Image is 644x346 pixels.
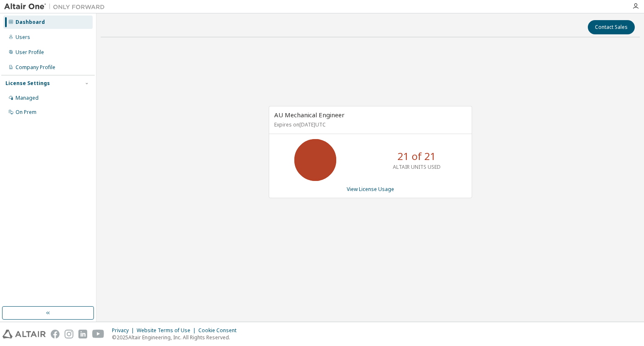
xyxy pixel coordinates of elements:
[92,330,104,338] img: youtube.svg
[51,330,60,338] img: facebook.svg
[274,111,345,119] span: AU Mechanical Engineer
[16,34,30,41] div: Users
[16,19,45,26] div: Dashboard
[16,64,55,71] div: Company Profile
[274,121,465,128] p: Expires on [DATE] UTC
[5,80,50,87] div: License Settings
[397,149,436,163] p: 21 of 21
[393,163,441,170] p: ALTAIR UNITS USED
[112,327,137,334] div: Privacy
[3,330,46,338] img: altair_logo.svg
[137,327,198,334] div: Website Terms of Use
[112,334,241,341] p: © 2025 Altair Engineering, Inc. All Rights Reserved.
[4,3,109,11] img: Altair One
[65,330,73,338] img: instagram.svg
[198,327,241,334] div: Cookie Consent
[16,95,39,101] div: Managed
[78,330,87,338] img: linkedin.svg
[16,109,36,116] div: On Prem
[588,20,635,34] button: Contact Sales
[347,186,394,193] a: View License Usage
[16,49,44,56] div: User Profile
